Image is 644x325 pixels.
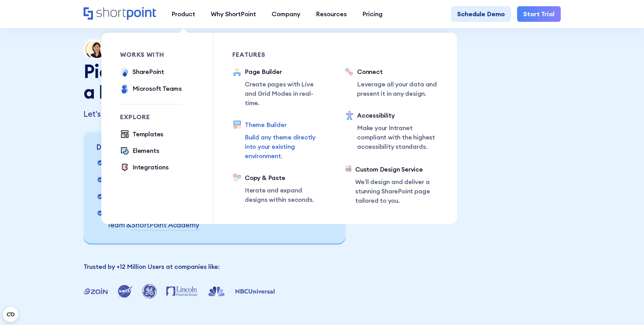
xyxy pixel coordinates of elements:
h1: Pick a Date & Schedule a Demo with our Team [84,61,289,102]
a: Home [84,7,156,21]
a: Theme BuilderBuild any theme directly into your existing environment. [232,120,326,161]
div: Microsoft Teams [133,84,182,93]
p: Make your Intranet compliant with the highest accessibility standards. [357,123,438,151]
a: Integrations [120,162,169,173]
a: Page BuilderCreate pages with Live and Grid Modes in real-time. [232,67,326,108]
div: Custom Design Service [355,165,438,174]
p: Trusted by +12 Million Users at companies like: [84,262,347,271]
button: Open CMP widget [3,307,18,322]
a: Resources [308,6,355,22]
div: Features [232,51,326,58]
a: Elements [120,146,159,156]
div: Connect [357,67,438,76]
a: ConnectLeverage all your data and present it in any design. [345,67,438,98]
div: Page Builder [245,67,326,76]
a: Start Trial [517,6,561,22]
a: Product [164,6,203,22]
div: Company [272,9,300,19]
a: SharePoint [120,67,164,78]
a: Pricing [355,6,390,22]
a: Microsoft Teams [120,84,182,95]
div: SharePoint [133,67,164,76]
div: Resources [316,9,347,19]
a: Company [264,6,308,22]
div: Pricing [362,9,383,19]
a: Copy & PasteIterate and expand designs within seconds. [232,173,326,204]
div: works with [120,51,182,58]
p: Create pages with Live and Grid Modes in real-time. [245,80,326,108]
iframe: Chat Widget [613,295,644,325]
p: We’ll design and deliver a stunning SharePoint page tailored to you. [355,177,438,205]
a: Templates [120,129,163,140]
p: Build any theme directly into your existing environment. [245,133,326,161]
div: Theme Builder [245,120,326,129]
a: Schedule Demo [451,6,511,22]
a: Why ShortPoint [203,6,264,22]
p: Let's get you started with ShortPoint with a quick call and walkthrough [84,108,347,120]
div: Integrations [133,162,169,172]
a: ShortPoint Academy [132,220,199,230]
div: Explore [120,114,182,120]
p: During this call we will [96,142,308,153]
a: AccessibilityMake your Intranet compliant with the highest accessibility standards. [345,111,438,152]
div: Why ShortPoint [211,9,256,19]
div: Elements [133,146,159,155]
div: Product [172,9,195,19]
p: Leverage all your data and present it in any design. [357,80,438,98]
div: Templates [133,129,163,139]
p: Iterate and expand designs within seconds. [245,186,326,204]
a: Custom Design ServiceWe’ll design and deliver a stunning SharePoint page tailored to you. [345,165,438,205]
div: Copy & Paste [245,173,326,182]
div: Accessibility [357,111,438,120]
